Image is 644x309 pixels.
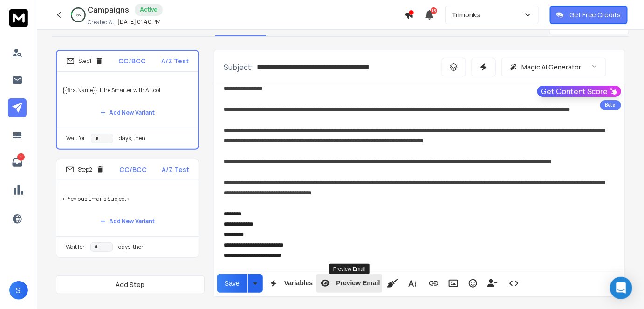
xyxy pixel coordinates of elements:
[521,62,581,72] p: Magic AI Generator
[162,165,189,174] p: A/Z Test
[17,153,25,161] p: 1
[464,274,482,293] button: Emoticons
[316,274,382,293] button: Preview Email
[224,62,253,73] p: Subject:
[76,12,81,18] p: 7 %
[117,18,161,26] p: [DATE] 01:40 PM
[334,279,382,287] span: Preview Email
[600,100,621,110] div: Beta
[404,274,421,293] button: More Text
[66,57,103,65] div: Step 1
[56,275,205,294] button: Add Step
[484,274,501,293] button: Insert Unsubscribe Link
[569,10,621,20] p: Get Free Credits
[66,135,85,142] p: Wait for
[550,6,628,24] button: Get Free Credits
[445,274,462,293] button: Insert Image (Ctrl+P)
[425,274,443,293] button: Insert Link (Ctrl+K)
[119,165,147,174] p: CC/BCC
[282,279,315,287] span: Variables
[119,56,146,66] p: CC/BCC
[88,4,129,15] h1: Campaigns
[135,4,163,16] div: Active
[161,56,189,66] p: A/Z Test
[62,186,193,212] p: <Previous Email's Subject>
[217,274,247,293] button: Save
[9,281,28,300] button: S
[93,212,163,231] button: Add New Variant
[431,7,437,14] span: 15
[452,10,484,20] p: Trimonks
[501,58,606,76] button: Magic AI Generator
[537,86,621,97] button: Get Content Score
[119,135,145,142] p: days, then
[265,274,315,293] button: Variables
[62,77,192,103] p: {{firstName}}, Hire Smarter with AI tool
[66,243,85,251] p: Wait for
[505,274,523,293] button: Code View
[384,274,402,293] button: Clean HTML
[66,165,104,174] div: Step 2
[610,277,632,299] div: Open Intercom Messenger
[88,19,116,26] p: Created At:
[329,264,370,274] div: Preview Email
[56,159,199,258] li: Step2CC/BCCA/Z Test<Previous Email's Subject>Add New VariantWait fordays, then
[93,103,163,122] button: Add New Variant
[8,153,27,172] a: 1
[118,243,145,251] p: days, then
[56,50,199,150] li: Step1CC/BCCA/Z Test{{firstName}}, Hire Smarter with AI toolAdd New VariantWait fordays, then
